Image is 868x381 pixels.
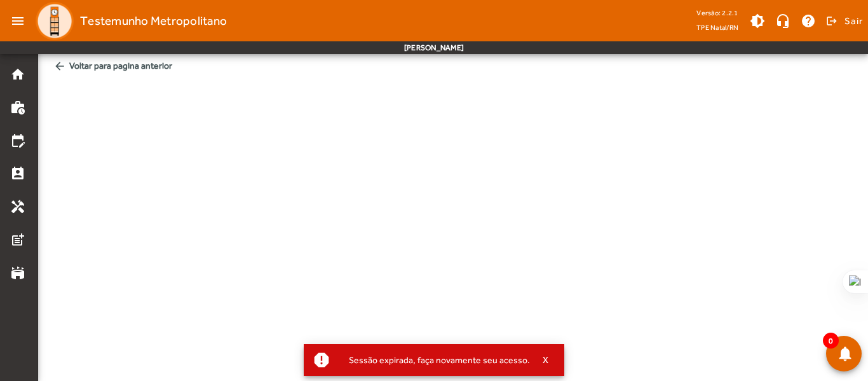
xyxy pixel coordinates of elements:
div: Versão: 2.2.1 [696,5,738,21]
mat-icon: arrow_back [53,60,66,73]
div: Sessão expirada, faça novamente seu acesso. [339,351,530,369]
span: 0 [823,333,839,349]
span: X [543,354,549,366]
button: X [530,354,562,366]
mat-icon: home [10,67,25,82]
button: Sair [824,11,863,31]
span: Voltar para pagina anterior [48,54,858,78]
span: Sair [844,11,863,31]
mat-icon: menu [5,8,31,34]
mat-icon: report [312,350,331,370]
span: Testemunho Metropolitano [80,11,227,31]
span: TPE Natal/RN [696,21,738,34]
a: Testemunho Metropolitano [31,2,227,40]
img: Logo TPE [36,2,74,40]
